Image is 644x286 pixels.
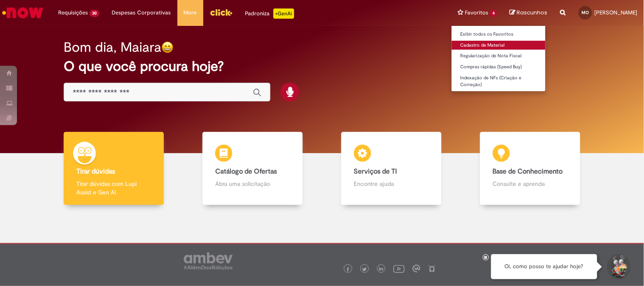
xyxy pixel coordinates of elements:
img: logo_footer_twitter.png [363,267,367,272]
span: Rascunhos [517,8,548,17]
a: Cadastro de Material [452,41,546,50]
p: Abra uma solicitação [215,179,290,188]
img: happy-face.png [161,41,174,53]
p: Tirar dúvidas com Lupi Assist e Gen Ai [76,179,151,196]
a: Regularização de Nota Fiscal [452,51,546,61]
img: logo_footer_linkedin.png [379,267,383,272]
b: Serviços de TI [354,167,397,176]
img: logo_footer_workplace.png [413,265,420,272]
b: Catálogo de Ofertas [215,167,277,176]
a: Base de Conhecimento Consulte e aprenda [461,132,599,205]
p: Encontre ajuda [354,179,429,188]
a: Indexação de NFs (Criação e Correção) [452,73,546,89]
span: [PERSON_NAME] [595,9,638,16]
a: Serviços de TI Encontre ajuda [322,132,461,205]
span: Favoritos [465,8,488,17]
span: More [184,8,197,17]
img: logo_footer_youtube.png [394,263,405,274]
span: Despesas Corporativas [112,8,171,17]
div: Oi, como posso te ajudar hoje? [491,254,597,279]
span: Requisições [58,8,88,17]
a: Exibir todos os Favoritos [452,30,546,39]
span: 4 [490,10,497,17]
img: logo_footer_naosei.png [428,265,436,272]
div: Padroniza [245,8,294,19]
img: click_logo_yellow_360x200.png [210,6,233,19]
span: MO [582,10,589,15]
a: Rascunhos [510,9,548,17]
p: Consulte e aprenda [493,179,568,188]
ul: Favoritos [451,25,546,92]
b: Base de Conhecimento [493,167,563,176]
img: logo_footer_ambev_rotulo_gray.png [184,252,233,269]
a: Compras rápidas (Speed Buy) [452,62,546,72]
h2: Bom dia, Maiara [64,40,161,55]
span: 30 [90,10,99,17]
b: Tirar dúvidas [76,167,115,176]
button: Iniciar Conversa de Suporte [606,254,631,280]
img: ServiceNow [1,4,45,21]
p: +GenAi [273,8,294,19]
img: logo_footer_facebook.png [346,267,350,272]
h2: O que você procura hoje? [64,59,580,74]
a: Tirar dúvidas Tirar dúvidas com Lupi Assist e Gen Ai [45,132,183,205]
a: Catálogo de Ofertas Abra uma solicitação [183,132,322,205]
